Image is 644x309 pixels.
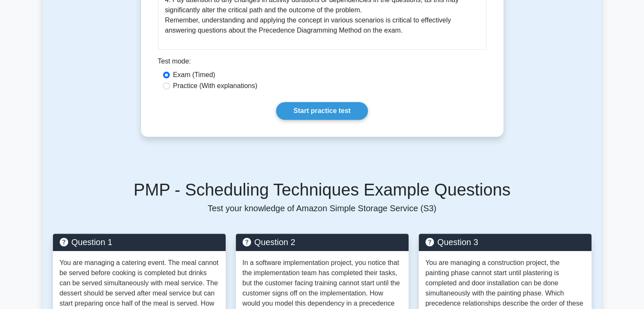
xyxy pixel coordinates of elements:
h5: Question 2 [243,237,402,247]
h5: PMP - Scheduling Techniques Example Questions [53,179,591,200]
div: Test mode: [158,56,486,70]
label: Practice (With explanations) [173,81,257,91]
h5: Question 3 [426,237,585,247]
label: Exam (Timed) [173,70,216,80]
a: Start practice test [276,102,368,120]
h5: Question 1 [60,237,219,247]
p: Test your knowledge of Amazon Simple Storage Service (S3) [53,203,591,213]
